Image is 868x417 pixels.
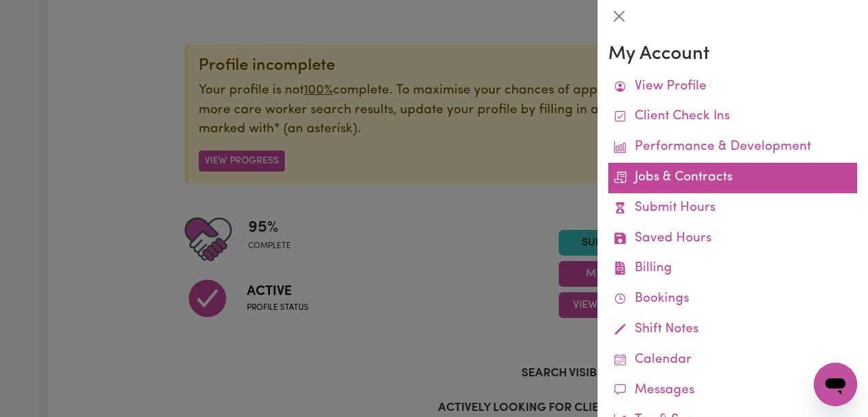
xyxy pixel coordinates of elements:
[608,102,857,132] a: Client Check Ins
[608,72,857,102] a: View Profile
[608,224,857,254] a: Saved Hours
[608,132,857,163] a: Performance & Development
[608,193,857,224] a: Submit Hours
[608,284,857,315] a: Bookings
[608,43,857,66] h3: My Account
[608,163,857,193] a: Jobs & Contracts
[608,345,857,376] a: Calendar
[608,376,857,406] a: Messages
[814,363,857,406] iframe: Button to launch messaging window
[608,315,857,345] a: Shift Notes
[608,5,630,27] button: Close
[608,254,857,284] a: Billing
